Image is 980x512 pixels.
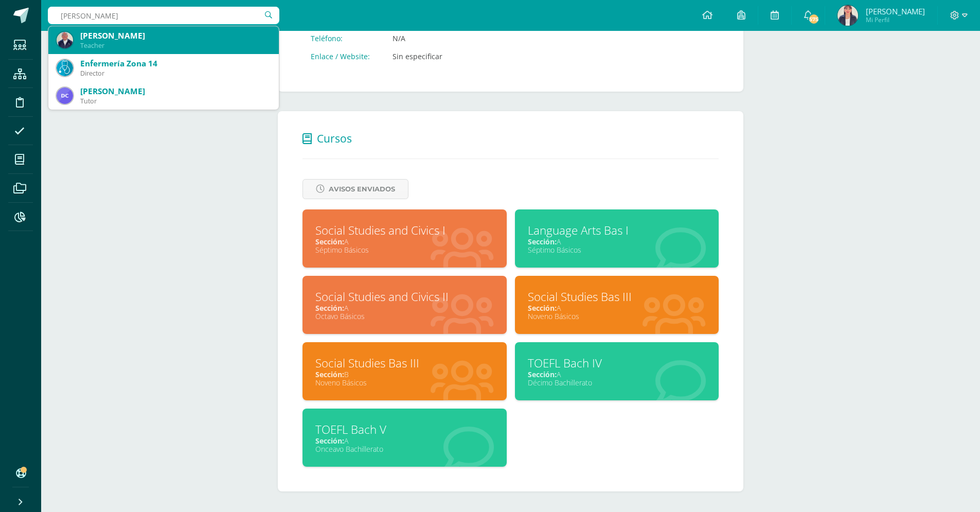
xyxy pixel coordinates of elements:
[528,378,706,387] div: Décimo Bachillerato
[57,32,73,48] img: 4400bde977c2ef3c8e0f06f5677fdb30.png
[302,47,384,65] td: Enlace / Website:
[80,58,271,69] div: Enfermería Zona 14
[48,7,279,24] input: Busca un usuario...
[315,222,494,238] div: Social Studies and Civics I
[80,97,271,105] div: Tutor
[528,369,557,379] span: Sección:
[315,369,494,379] div: B
[515,342,719,400] a: TOEFL Bach IVSección:ADécimo Bachillerato
[315,303,344,313] span: Sección:
[384,29,521,47] td: N/A
[384,47,521,65] td: Sin especificar
[528,303,706,313] div: A
[315,311,494,321] div: Octavo Básicos
[838,5,858,26] img: 0ffcb52647a54a2841eb20d44d035e76.png
[528,237,557,246] span: Sección:
[528,245,706,255] div: Séptimo Básicos
[302,29,384,47] td: Teléfono:
[528,222,706,238] div: Language Arts Bas I
[302,209,507,268] a: Social Studies and Civics ISección:ASéptimo Básicos
[315,245,494,255] div: Séptimo Básicos
[315,355,494,371] div: Social Studies Bas III
[57,87,73,104] img: d00a2f0f41768c5ea5e246b5ed13e0ec.png
[528,237,706,246] div: A
[528,289,706,305] div: Social Studies Bas III
[57,60,73,76] img: aa4f30ea005d28cfb9f9341ec9462115.png
[315,237,494,246] div: A
[302,179,408,199] a: Avisos Enviados
[808,13,819,25] span: 575
[80,41,271,50] div: Teacher
[315,444,494,454] div: Onceavo Bachillerato
[528,369,706,379] div: A
[315,421,494,437] div: TOEFL Bach V
[302,342,507,400] a: Social Studies Bas IIISección:BNoveno Básicos
[315,378,494,387] div: Noveno Básicos
[515,276,719,334] a: Social Studies Bas IIISección:ANoveno Básicos
[866,6,925,16] span: [PERSON_NAME]
[329,180,395,199] span: Avisos Enviados
[515,209,719,268] a: Language Arts Bas ISección:ASéptimo Básicos
[80,30,271,41] div: [PERSON_NAME]
[315,303,494,313] div: A
[528,311,706,321] div: Noveno Básicos
[315,289,494,305] div: Social Studies and Civics II
[528,355,706,371] div: TOEFL Bach IV
[80,86,271,97] div: [PERSON_NAME]
[302,409,507,467] a: TOEFL Bach VSección:AOnceavo Bachillerato
[315,436,494,446] div: A
[315,369,344,379] span: Sección:
[315,237,344,246] span: Sección:
[866,15,925,24] span: Mi Perfil
[80,69,271,78] div: Director
[302,276,507,334] a: Social Studies and Civics IISección:AOctavo Básicos
[317,131,352,146] span: Cursos
[528,303,557,313] span: Sección:
[315,436,344,446] span: Sección:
